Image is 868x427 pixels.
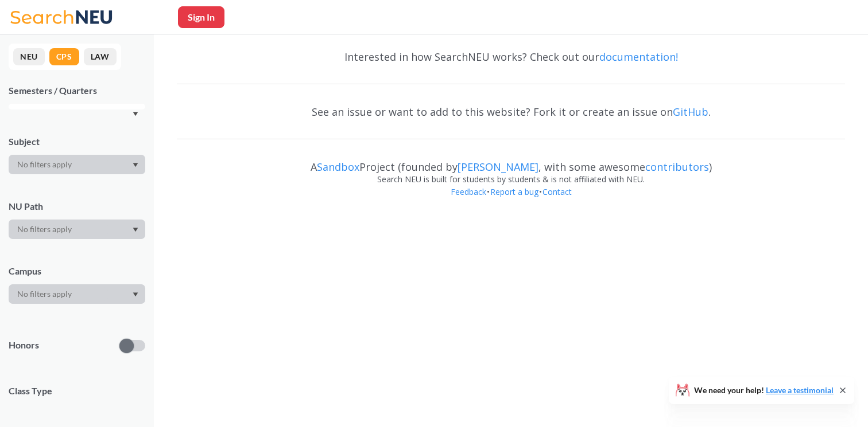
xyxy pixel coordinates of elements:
[84,48,117,65] button: LAW
[9,220,145,239] div: Dropdown arrow
[133,228,138,232] svg: Dropdown arrow
[9,200,145,213] div: NU Path
[177,95,845,128] div: See an issue or want to add to this website? Fork it or create an issue on .
[694,386,834,394] span: We need your help!
[49,48,79,65] button: CPS
[9,265,145,277] div: Campus
[9,284,145,304] div: Dropdown arrow
[766,385,834,395] a: Leave a testimonial
[9,155,145,174] div: Dropdown arrow
[177,173,845,186] div: Search NEU is built for students by students & is not affiliated with NEU.
[458,160,538,174] a: [PERSON_NAME]
[177,150,845,173] div: A Project (founded by , with some awesome )
[177,186,845,216] div: • •
[177,40,845,73] div: Interested in how SearchNEU works? Check out our
[673,105,708,119] a: GitHub
[9,84,145,97] div: Semesters / Quarters
[9,135,145,148] div: Subject
[133,112,138,116] svg: Dropdown arrow
[9,385,145,397] span: Class Type
[133,163,138,167] svg: Dropdown arrow
[133,292,138,297] svg: Dropdown arrow
[13,48,45,65] button: NEU
[9,339,39,352] p: Honors
[317,160,359,174] a: Sandbox
[490,186,539,197] a: Report a bug
[450,186,487,197] a: Feedback
[599,50,678,64] a: documentation!
[178,6,224,28] button: Sign In
[542,186,572,197] a: Contact
[645,160,709,174] a: contributors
